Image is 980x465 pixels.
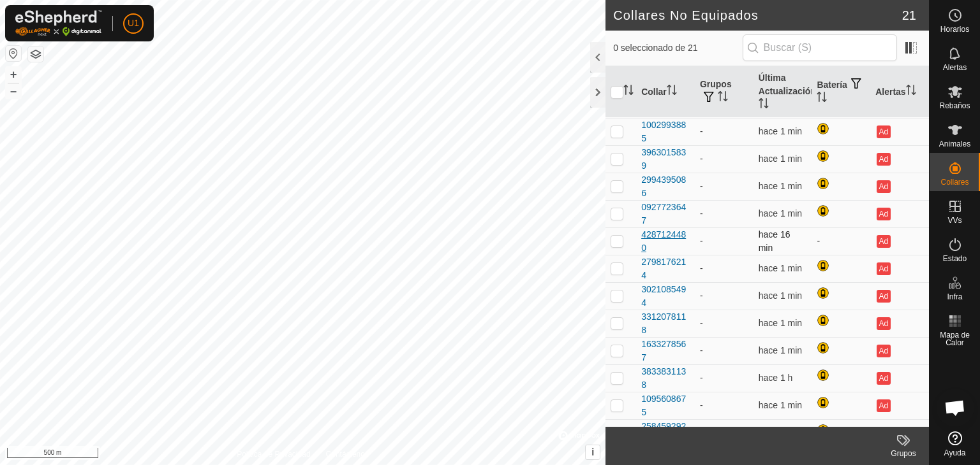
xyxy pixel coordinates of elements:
[759,126,802,136] span: 15 oct 2025, 17:03
[695,310,754,337] td: -
[667,87,677,97] p-sorticon: Activar para ordenar
[943,255,967,262] span: Estado
[641,310,690,337] div: 3312078118
[906,87,916,97] p-sorticon: Activar para ordenar
[695,282,754,310] td: -
[878,448,929,459] div: Grupos
[812,66,870,118] th: Batería
[936,389,974,427] div: Chat abierto
[613,8,902,23] h2: Collares No Equipados
[641,146,690,173] div: 3963015839
[641,118,690,145] div: 1002993885
[940,25,969,33] span: Horarios
[6,67,21,82] button: +
[743,34,897,61] input: Buscar (S)
[695,255,754,282] td: -
[128,17,139,30] span: U1
[759,290,802,301] span: 15 oct 2025, 17:03
[877,399,891,412] button: Ad
[695,227,754,255] td: -
[933,331,977,347] span: Mapa de Calor
[636,66,695,118] th: Collar
[591,447,594,457] span: i
[759,229,791,253] span: 15 oct 2025, 16:48
[641,338,690,364] div: 1633278567
[877,208,891,220] button: Ad
[930,426,980,462] a: Ayuda
[870,66,929,118] th: Alertas
[759,318,802,328] span: 15 oct 2025, 17:03
[754,66,812,118] th: Última Actualización
[759,373,793,383] span: 15 oct 2025, 16:03
[902,6,916,25] span: 21
[718,93,728,103] p-sorticon: Activar para ordenar
[326,448,369,460] a: Contáctenos
[759,400,802,410] span: 15 oct 2025, 17:03
[877,125,891,138] button: Ad
[15,10,102,36] img: Logo Gallagher
[817,94,827,104] p-sorticon: Activar para ordenar
[947,217,961,224] span: VVs
[877,153,891,166] button: Ad
[759,345,802,355] span: 15 oct 2025, 17:03
[940,178,969,186] span: Collares
[695,392,754,419] td: -
[947,293,962,301] span: Infra
[695,200,754,227] td: -
[939,140,970,148] span: Animales
[877,372,891,385] button: Ad
[641,420,690,447] div: 2584592925
[759,208,802,218] span: 15 oct 2025, 17:03
[877,180,891,193] button: Ad
[877,317,891,330] button: Ad
[613,41,742,55] span: 0 seleccionado de 21
[939,102,970,110] span: Rebaños
[28,46,43,62] button: Capas del Mapa
[877,345,891,357] button: Ad
[641,228,690,255] div: 4287124480
[695,364,754,392] td: -
[759,154,802,164] span: 15 oct 2025, 17:03
[6,83,21,99] button: –
[944,449,966,457] span: Ayuda
[237,448,310,460] a: Política de Privacidad
[641,173,690,200] div: 2994395086
[877,235,891,248] button: Ad
[943,64,967,71] span: Alertas
[695,173,754,200] td: -
[695,337,754,364] td: -
[759,263,802,273] span: 15 oct 2025, 17:03
[623,87,634,97] p-sorticon: Activar para ordenar
[877,262,891,275] button: Ad
[695,145,754,173] td: -
[695,118,754,145] td: -
[641,365,690,392] div: 3833831138
[641,283,690,310] div: 3021085494
[877,290,891,303] button: Ad
[6,46,21,61] button: Restablecer Mapa
[759,100,769,110] p-sorticon: Activar para ordenar
[586,445,600,459] button: i
[695,66,754,118] th: Grupos
[759,181,802,191] span: 15 oct 2025, 17:03
[812,227,870,255] td: -
[641,392,690,419] div: 1095608675
[641,201,690,227] div: 0927723647
[695,419,754,447] td: -
[641,255,690,282] div: 2798176214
